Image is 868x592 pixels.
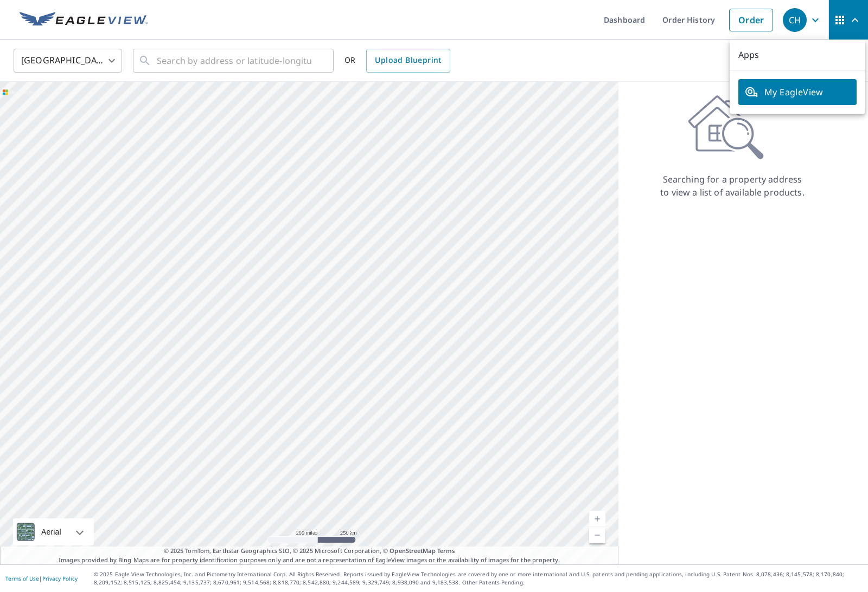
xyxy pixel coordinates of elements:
p: | [5,575,78,582]
input: Search by address or latitude-longitude [157,45,311,76]
span: My EagleView [745,86,850,99]
div: OR [344,49,450,73]
div: [GEOGRAPHIC_DATA] [14,45,122,76]
p: Searching for a property address to view a list of available products. [660,173,805,199]
p: Apps [730,40,865,70]
span: Upload Blueprint [375,54,441,67]
a: My EagleView [738,79,857,105]
a: OpenStreetMap [390,547,435,555]
div: Aerial [38,518,65,545]
a: Privacy Policy [42,575,78,582]
p: © 2025 Eagle View Technologies, Inc. and Pictometry International Corp. All Rights Reserved. Repo... [94,570,863,587]
div: Aerial [13,518,94,545]
a: Order [729,9,773,31]
a: Terms of Use [5,575,39,582]
a: Current Level 5, Zoom In [589,511,605,527]
img: EV Logo [20,12,148,28]
a: Current Level 5, Zoom Out [589,527,605,543]
div: CH [783,8,807,32]
span: © 2025 TomTom, Earthstar Geographics SIO, © 2025 Microsoft Corporation, © [164,547,455,556]
a: Upload Blueprint [366,49,450,73]
a: Terms [437,547,455,555]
